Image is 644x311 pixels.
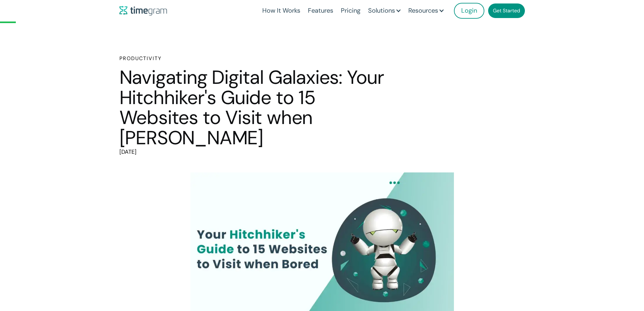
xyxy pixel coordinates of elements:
[368,6,395,15] div: Solutions
[454,3,484,19] a: Login
[119,55,386,62] h6: Productivity
[488,3,525,18] a: Get Started
[408,6,438,15] div: Resources
[119,148,386,157] div: [DATE]
[119,67,386,148] h1: Navigating Digital Galaxies: Your Hitchhiker's Guide to 15 Websites to Visit when [PERSON_NAME]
